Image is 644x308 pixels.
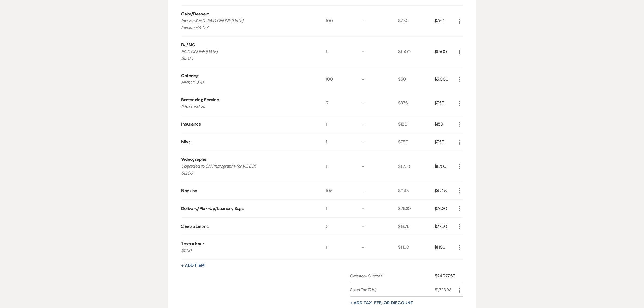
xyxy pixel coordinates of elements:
div: $1,500 [434,37,456,67]
div: - [362,115,398,133]
div: 1 [326,115,362,133]
div: $5,000 [434,67,456,91]
div: - [362,6,398,36]
div: $1,500 [398,37,435,67]
div: $13.75 [398,218,435,235]
p: PAID ONLINE [DATE] $1500 [181,48,312,62]
div: 2 [326,91,362,115]
div: 100 [326,67,362,91]
div: 1 extra hour [181,241,204,247]
div: $7.50 [398,6,435,36]
div: $1,200 [398,151,435,182]
div: - [362,91,398,115]
div: $47.25 [434,182,456,199]
div: Insurance [181,121,201,127]
div: 1 [326,151,362,182]
button: + Add Item [181,263,205,268]
div: $1,200 [434,151,456,182]
div: - [362,200,398,217]
div: - [362,133,398,151]
div: $50 [398,67,435,91]
div: 1 [326,200,362,217]
div: Misc [181,139,191,145]
div: Sales Tax (7%) [350,287,435,293]
div: Catering [181,73,199,79]
div: $26.30 [398,200,435,217]
div: Delivery/Pick-Up/Laundry Bags [181,205,244,212]
div: $1,100 [434,235,456,259]
div: $750 [434,6,456,36]
p: PINK CLOUD [181,79,312,86]
div: DJ/MC [181,42,195,48]
div: $750 [434,133,456,151]
div: 1 [326,133,362,151]
div: Videographer [181,156,208,163]
div: $750 [398,133,435,151]
div: Bartending Service [181,97,219,103]
div: Cake/Dessert [181,11,209,17]
p: Invoice $750-PAID ONLINE [DATE] Invoice #4477 [181,17,312,31]
div: Category Subtotal [350,273,435,279]
div: $24,627.50 [435,273,456,279]
div: 1 [326,235,362,259]
div: Napkins [181,188,197,194]
div: - [362,151,398,182]
div: - [362,37,398,67]
div: - [362,235,398,259]
p: 2 Bartenders [181,103,312,110]
div: $27.50 [434,218,456,235]
div: $1,100 [398,235,435,259]
div: 100 [326,6,362,36]
p: Upgraded to Chi Photography for VIDEO!! $1200 [181,163,312,176]
div: $375 [398,91,435,115]
div: - [362,67,398,91]
div: 105 [326,182,362,199]
div: $26.30 [434,200,456,217]
div: $0.45 [398,182,435,199]
button: + Add tax, fee, or discount [350,301,414,305]
div: $1,723.93 [435,287,456,293]
div: 2 Extra Linens [181,223,209,230]
div: 1 [326,37,362,67]
div: $150 [434,115,456,133]
div: 2 [326,218,362,235]
div: $750 [434,91,456,115]
div: $150 [398,115,435,133]
div: - [362,182,398,199]
div: - [362,218,398,235]
p: $1100 [181,247,312,254]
